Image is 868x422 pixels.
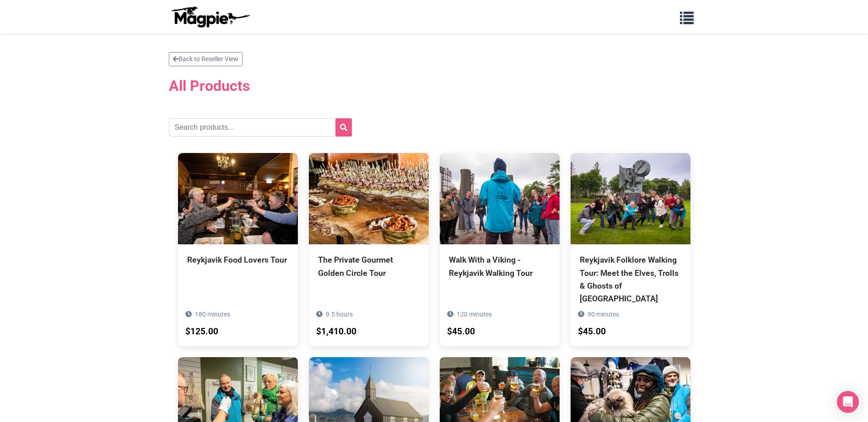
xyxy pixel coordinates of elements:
[309,153,429,244] img: The Private Gourmet Golden Circle Tour
[571,153,690,346] a: Reykjavik Folklore Walking Tour: Meet the Elves, Trolls & Ghosts of [GEOGRAPHIC_DATA] 90 minutes ...
[326,311,353,318] span: 9.5 hours
[571,153,690,244] img: Reykjavik Folklore Walking Tour: Meet the Elves, Trolls & Ghosts of Iceland
[837,391,859,413] div: Open Intercom Messenger
[169,72,700,100] h2: All Products
[187,253,289,266] div: Reykjavik Food Lovers Tour
[309,153,429,320] a: The Private Gourmet Golden Circle Tour 9.5 hours $1,410.00
[578,325,606,339] div: $45.00
[588,311,619,318] span: 90 minutes
[318,253,420,279] div: The Private Gourmet Golden Circle Tour
[195,311,230,318] span: 180 minutes
[440,153,560,244] img: Walk With a Viking - Reykjavik Walking Tour
[169,52,243,66] a: Back to Reseller View
[169,118,352,137] input: Search products...
[447,325,475,339] div: $45.00
[580,253,681,305] div: Reykjavik Folklore Walking Tour: Meet the Elves, Trolls & Ghosts of [GEOGRAPHIC_DATA]
[169,6,251,28] img: logo-ab69f6fb50320c5b225c76a69d11143b.png
[178,153,298,307] a: Reykjavik Food Lovers Tour 180 minutes $125.00
[440,153,560,320] a: Walk With a Viking - Reykjavik Walking Tour 120 minutes $45.00
[457,311,492,318] span: 120 minutes
[449,253,550,279] div: Walk With a Viking - Reykjavik Walking Tour
[178,153,298,244] img: Reykjavik Food Lovers Tour
[316,325,356,339] div: $1,410.00
[185,325,218,339] div: $125.00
